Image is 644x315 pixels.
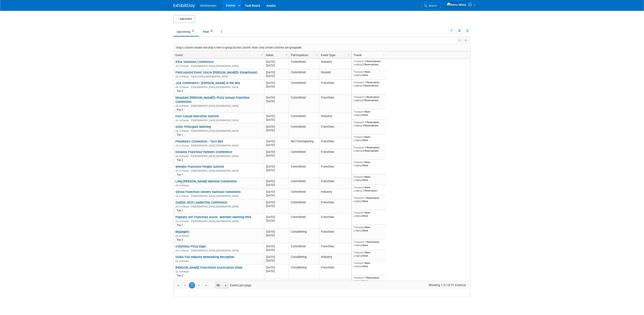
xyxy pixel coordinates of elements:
[353,146,365,149] span: Transport:
[266,51,286,59] a: Dates
[275,125,276,128] span: -
[353,99,362,102] span: Lodging:
[176,169,178,172] img: In-Person Event
[179,65,190,67] span: In-Person
[266,234,287,237] div: [DATE]
[175,89,184,93] div: Tier 3
[447,2,466,7] img: Keira Wiele
[266,244,287,248] div: [DATE]
[179,220,190,223] span: In-Person
[175,219,262,223] div: [GEOGRAPHIC_DATA], [GEOGRAPHIC_DATA]
[175,104,262,108] div: [GEOGRAPHIC_DATA], [GEOGRAPHIC_DATA]
[176,184,178,186] img: In-Person Event
[353,110,365,113] span: Transport:
[175,169,262,172] div: [GEOGRAPHIC_DATA], [GEOGRAPHIC_DATA]
[289,124,319,138] td: Committed
[175,280,231,284] a: PFJA [PERSON_NAME] Fall Conference
[353,70,365,73] span: Transport:
[319,163,351,178] td: Franchise
[353,60,365,63] span: Transport:
[266,96,287,99] div: [DATE]
[182,282,188,288] a: Go to the previous page
[353,84,362,87] span: Lodging:
[319,243,351,254] td: Franchise
[176,65,178,67] img: In-Person Event
[353,186,365,189] span: Transport:
[284,51,289,58] a: Column Settings
[289,149,319,163] td: Committed
[319,149,351,163] td: Franchise
[266,204,287,208] div: [DATE]
[319,264,351,279] td: Franchise
[266,194,287,197] div: [DATE]
[353,251,365,254] span: Transport:
[176,119,178,121] img: In-Person Event
[289,229,319,243] td: Considering
[353,96,365,99] span: Transport:
[353,276,385,282] div: 1 Reservation None
[175,75,262,78] div: [US_STATE], [GEOGRAPHIC_DATA]
[266,154,287,157] div: [DATE]
[179,270,190,273] span: In-Person
[353,200,362,203] span: Lodging:
[175,223,184,227] div: Tier 1
[347,53,351,56] span: Column Settings
[266,99,287,103] div: [DATE]
[275,215,276,219] span: -
[353,226,385,232] div: None None
[353,196,365,199] span: Transport:
[353,244,362,247] span: Lodging:
[289,214,319,229] td: Committed
[175,158,184,162] div: Tier 2
[353,262,385,268] div: None None
[175,125,211,129] a: Sonic Principals Meeting
[175,64,262,68] div: [GEOGRAPHIC_DATA], [GEOGRAPHIC_DATA]
[179,105,190,107] span: In-Person
[319,254,351,264] td: Industry
[353,251,385,257] div: None None
[179,195,190,197] span: In-Person
[353,121,385,127] div: 1 Reservation 3 Reservations
[275,140,276,143] span: -
[176,155,178,157] img: In-Person Event
[266,179,287,183] div: [DATE]
[179,144,190,147] span: In-Person
[175,81,240,85] a: JOA Conference | [PERSON_NAME] in the Box
[266,114,287,118] div: [DATE]
[353,240,365,243] span: Transport:
[209,30,214,33] span: 53
[176,86,178,88] img: In-Person Event
[319,178,351,189] td: Franchise
[353,214,362,217] span: Lodging:
[176,105,178,107] img: In-Person Event
[266,129,287,132] div: [DATE]
[175,96,250,104] a: Mountain [PERSON_NAME]’s Pizza Annual Franchise Convention
[275,114,276,118] span: -
[353,211,385,217] div: None None
[275,96,276,99] span: -
[289,189,319,199] td: Committed
[353,74,362,77] span: Lodging:
[353,96,385,102] div: 1 Reservation 2 Reservations
[173,4,195,8] img: ExhibitDay
[289,59,319,69] td: Committed
[275,150,276,154] span: -
[266,280,287,284] div: [DATE]
[197,284,201,287] span: Go to the next page
[319,113,351,124] td: Industry
[275,60,276,63] span: -
[353,226,365,229] span: Transport:
[200,28,217,36] a: Past53
[179,184,190,187] span: In-Person
[175,266,242,270] a: [PERSON_NAME] Franchisee Association Show
[353,81,365,84] span: Transport:
[353,189,362,192] span: Lodging:
[289,279,319,294] td: Committed
[289,69,319,80] td: Committed
[353,70,385,77] div: None None
[266,60,287,64] div: [DATE]
[289,138,319,149] td: Not Participating
[353,254,362,257] span: Lodging:
[266,255,287,259] div: [DATE]
[175,255,234,259] a: GGRA Fall Industry Networking Reception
